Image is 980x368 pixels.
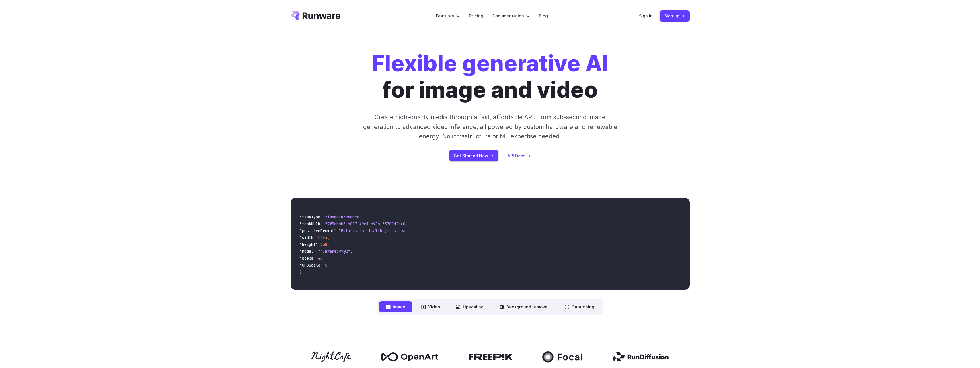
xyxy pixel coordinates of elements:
[300,269,302,275] span: }
[436,13,460,19] label: Features
[558,301,601,312] button: Captioning
[300,249,316,254] span: "model"
[316,249,318,254] span: :
[325,221,412,226] span: "7f3ebcb6-b897-49e1-b98c-f5789d2d40d7"
[300,263,323,268] span: "CFGScale"
[449,150,498,161] a: Get Started Now
[362,214,364,220] span: ,
[414,301,447,312] button: Video
[350,249,352,254] span: ,
[300,256,316,261] span: "steps"
[300,214,323,220] span: "taskType"
[449,301,490,312] button: Upscaling
[300,221,323,226] span: "taskUUID"
[539,13,548,19] a: Blog
[493,301,556,312] button: Background removal
[323,263,325,268] span: :
[316,235,318,240] span: :
[300,235,316,240] span: "width"
[362,112,618,141] p: Create high-quality media through a fast, affordable API. From sub-second image generation to adv...
[339,228,548,233] span: "Futuristic stealth jet streaking through a neon-lit cityscape with glowing purple exhaust"
[469,13,483,19] a: Pricing
[325,263,327,268] span: 5
[318,249,350,254] span: "runware:97@2"
[316,256,318,261] span: :
[318,235,327,240] span: 1344
[379,301,412,312] button: Image
[300,208,302,213] span: {
[318,242,320,247] span: :
[320,242,327,247] span: 768
[372,50,609,77] strong: Flexible generative AI
[660,10,690,21] a: Sign up
[323,256,325,261] span: ,
[327,235,330,240] span: ,
[323,214,325,220] span: :
[639,13,653,19] a: Sign in
[300,242,318,247] span: "height"
[291,11,340,20] a: Go to /
[508,152,531,159] a: API Docs
[372,50,609,103] h1: for image and video
[323,221,325,226] span: :
[327,242,330,247] span: ,
[300,228,336,233] span: "positivePrompt"
[492,13,530,19] label: Documentation
[318,256,323,261] span: 40
[336,228,339,233] span: :
[325,214,362,220] span: "imageInference"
